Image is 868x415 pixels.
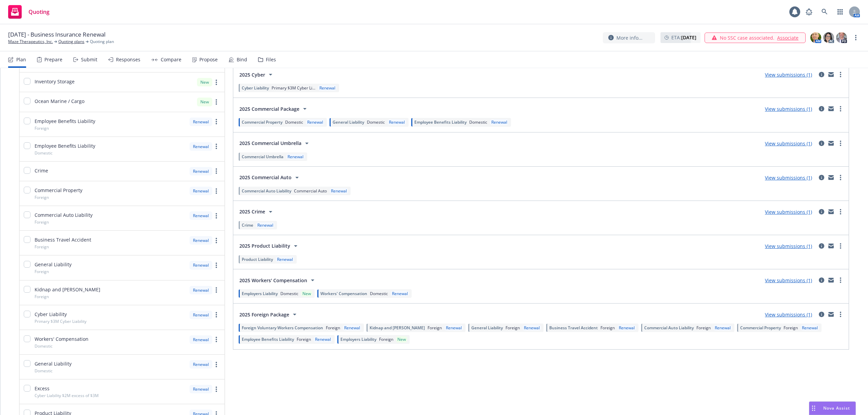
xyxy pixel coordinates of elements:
[35,269,49,274] span: Foreign
[852,34,860,42] a: more
[836,276,845,284] a: more
[671,34,696,41] span: ETA :
[237,308,301,321] button: 2025 Foreign Package
[396,336,407,342] div: New
[817,70,826,79] a: circleInformation
[836,32,847,43] img: photo
[320,291,367,296] span: Workers' Compensation
[239,105,299,112] span: 2025 Commercial Package
[765,174,812,181] a: View submissions (1)
[239,174,292,181] span: 2025 Commercial Auto
[8,39,53,45] a: Maze Therapeutics, Inc.
[212,212,220,220] a: more
[272,85,315,91] span: Primary $3M Cyber Li...
[212,311,220,319] a: more
[765,106,812,112] a: View submissions (1)
[471,325,503,331] span: General Liability
[280,291,298,296] span: Domestic
[8,30,105,39] span: [DATE] - Business Insurance Renewal
[35,194,49,200] span: Foreign
[817,276,826,284] a: circleInformation
[212,187,220,195] a: more
[367,119,385,125] span: Domestic
[212,261,220,269] a: more
[297,336,311,342] span: Foreign
[190,311,212,319] div: Renewal
[242,336,294,342] span: Employee Benefits Liability
[35,261,72,268] span: General Liability
[827,139,835,147] a: mail
[190,286,212,294] div: Renewal
[242,291,278,296] span: Employers Liability
[696,325,711,331] span: Foreign
[490,119,509,125] div: Renewal
[256,222,275,228] div: Renewal
[237,171,303,184] button: 2025 Commercial Auto
[212,385,220,393] a: more
[197,98,212,106] div: New
[242,325,323,331] span: Foreign Voluntary Workers Compensation
[35,236,91,243] span: Business Travel Accident
[285,119,303,125] span: Domestic
[212,335,220,344] a: more
[276,256,294,262] div: Renewal
[190,187,212,195] div: Renewal
[212,286,220,294] a: more
[549,325,598,331] span: Business Travel Accident
[237,68,277,81] button: 2025 Cyber
[681,34,696,41] strong: [DATE]
[801,325,819,331] div: Renewal
[35,150,53,156] span: Domestic
[802,5,816,19] a: Report a Bug
[836,242,845,250] a: more
[765,277,812,284] a: View submissions (1)
[35,98,84,105] span: Ocean Marine / Cargo
[836,173,845,182] a: more
[266,57,276,62] div: Files
[90,39,114,45] span: Quoting plan
[600,325,615,331] span: Foreign
[836,208,845,216] a: more
[827,70,835,79] a: mail
[809,401,856,415] button: Nova Assist
[35,286,100,293] span: Kidnap and [PERSON_NAME]
[35,368,53,374] span: Domestic
[212,118,220,126] a: more
[765,209,812,215] a: View submissions (1)
[35,360,72,367] span: General Liability
[212,167,220,175] a: more
[58,39,84,45] a: Quoting plans
[239,311,289,318] span: 2025 Foreign Package
[239,277,307,284] span: 2025 Workers' Compensation
[644,325,694,331] span: Commercial Auto Liability
[35,78,75,85] span: Inventory Storage
[720,34,774,41] span: No SSC case associated.
[242,256,273,262] span: Product Liability
[242,188,291,194] span: Commercial Auto Liability
[506,325,520,331] span: Foreign
[35,187,82,194] span: Commercial Property
[370,325,425,331] span: Kidnap and [PERSON_NAME]
[827,310,835,318] a: mail
[190,261,212,269] div: Renewal
[237,102,311,116] button: 2025 Commercial Package
[616,34,643,41] span: More info...
[379,336,393,342] span: Foreign
[161,57,181,62] div: Compare
[326,325,340,331] span: Foreign
[340,336,376,342] span: Employers Liability
[836,105,845,113] a: more
[242,119,282,125] span: Commercial Property
[212,236,220,245] a: more
[237,137,313,150] button: 2025 Commercial Umbrella
[35,142,95,149] span: Employee Benefits Liability
[765,71,812,78] a: View submissions (1)
[242,154,283,160] span: Commercial Umbrella
[35,393,99,398] span: Cyber Liability $2M excess of $3M
[740,325,781,331] span: Commercial Property
[242,85,269,91] span: Cyber Liability
[35,219,49,225] span: Foreign
[190,385,212,393] div: Renewal
[35,385,50,392] span: Excess
[765,311,812,318] a: View submissions (1)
